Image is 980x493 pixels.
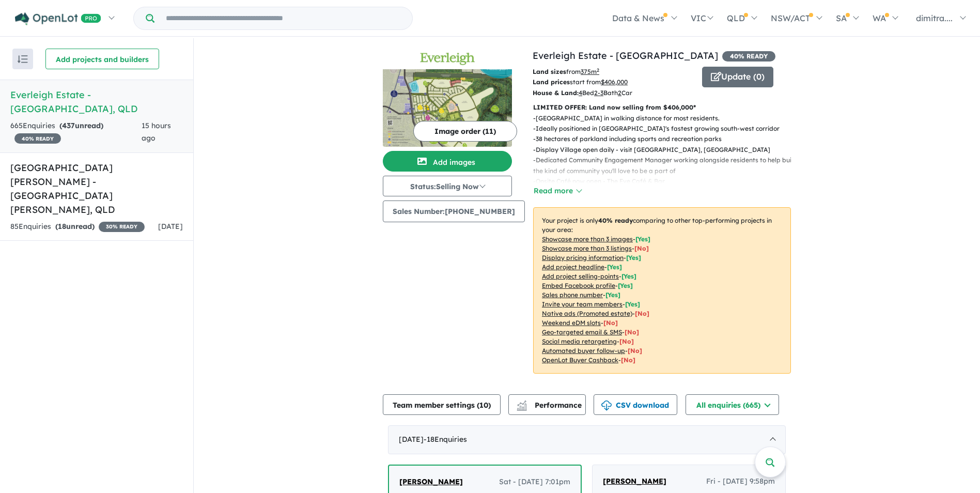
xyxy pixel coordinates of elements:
[542,328,622,336] u: Geo-targeted email & SMS
[702,67,773,87] button: Update (0)
[383,176,512,196] button: Status:Selling Now
[603,319,618,327] span: [No]
[533,113,799,124] p: - [GEOGRAPHIC_DATA] in walking distance for most residents.
[383,69,512,147] img: Everleigh Estate - Greenbank
[62,121,75,130] span: 437
[722,51,775,61] span: 40 % READY
[518,400,582,410] span: Performance
[603,476,666,486] span: [PERSON_NAME]
[15,12,101,25] img: Openlot PRO Logo White
[635,235,650,243] span: [ Yes ]
[581,68,599,75] u: 375 m
[413,121,517,142] button: Image order (11)
[601,78,628,86] u: $ 406,000
[533,89,579,97] b: House & Land:
[59,121,103,130] strong: ( unread)
[388,425,786,454] div: [DATE]
[542,337,617,345] u: Social media retargeting
[579,89,582,97] u: 4
[619,337,634,345] span: [No]
[542,356,618,364] u: OpenLot Buyer Cashback
[594,89,603,97] u: 2-3
[542,319,601,327] u: Weekend eDM slots
[383,151,512,172] button: Add images
[628,347,642,355] span: [No]
[399,477,463,486] span: [PERSON_NAME]
[533,102,791,113] p: LIMITED OFFER: Land now selling from $406,000*
[533,78,570,86] b: Land prices
[517,404,527,410] img: bar-chart.svg
[542,291,603,299] u: Sales phone number
[533,67,694,77] p: from
[598,217,633,224] b: 40 % ready
[424,435,467,444] span: - 18 Enquir ies
[383,394,501,415] button: Team member settings (10)
[533,185,582,197] button: Read more
[542,272,619,280] u: Add project selling-points
[533,124,799,134] p: - Ideally positioned in [GEOGRAPHIC_DATA]'s fastest growing south-west corridor
[601,400,612,411] img: download icon
[499,476,570,488] span: Sat - [DATE] 7:01pm
[542,263,604,271] u: Add project headline
[517,400,526,406] img: line-chart.svg
[607,263,622,271] span: [ Yes ]
[533,145,799,155] p: - Display Village open daily - visit [GEOGRAPHIC_DATA], [GEOGRAPHIC_DATA]
[542,347,625,355] u: Automated buyer follow-up
[18,55,28,63] img: sort.svg
[542,310,632,317] u: Native ads (Promoted estate)
[399,476,463,488] a: [PERSON_NAME]
[479,400,488,410] span: 10
[10,161,183,217] h5: [GEOGRAPHIC_DATA][PERSON_NAME] - [GEOGRAPHIC_DATA][PERSON_NAME] , QLD
[542,300,623,308] u: Invite your team members
[533,207,791,374] p: Your project is only comparing to other top-performing projects in your area: - - - - - - - - - -...
[142,121,171,143] span: 15 hours ago
[597,67,599,73] sup: 2
[618,282,633,289] span: [ Yes ]
[45,49,159,69] button: Add projects and builders
[158,222,183,231] span: [DATE]
[55,222,95,231] strong: ( unread)
[686,394,779,415] button: All enquiries (665)
[533,155,799,176] p: - Dedicated Community Engagement Manager working alongside residents to help build the kind of co...
[605,291,620,299] span: [ Yes ]
[618,89,621,97] u: 2
[10,221,145,233] div: 85 Enquir ies
[58,222,66,231] span: 18
[10,88,183,116] h5: Everleigh Estate - [GEOGRAPHIC_DATA] , QLD
[99,222,145,232] span: 30 % READY
[625,300,640,308] span: [ Yes ]
[542,235,633,243] u: Showcase more than 3 images
[634,244,649,252] span: [ No ]
[635,310,649,317] span: [No]
[621,272,636,280] span: [ Yes ]
[383,49,512,147] a: Everleigh Estate - Greenbank LogoEverleigh Estate - Greenbank
[706,475,775,488] span: Fri - [DATE] 9:58pm
[594,394,677,415] button: CSV download
[542,254,624,261] u: Display pricing information
[533,50,718,61] a: Everleigh Estate - [GEOGRAPHIC_DATA]
[625,328,639,336] span: [No]
[508,394,586,415] button: Performance
[14,133,61,144] span: 40 % READY
[387,53,508,65] img: Everleigh Estate - Greenbank Logo
[533,176,799,187] p: - Onsite Café now open - The Eve Café & Bar
[533,68,566,75] b: Land sizes
[533,88,694,98] p: Bed Bath Car
[916,13,953,23] span: dimitra....
[542,282,615,289] u: Embed Facebook profile
[542,244,632,252] u: Showcase more than 3 listings
[533,77,694,87] p: start from
[603,475,666,488] a: [PERSON_NAME]
[533,134,799,144] p: - 38 hectares of parkland including sports and recreation parks
[383,201,525,222] button: Sales Number:[PHONE_NUMBER]
[621,356,635,364] span: [No]
[157,7,410,29] input: Try estate name, suburb, builder or developer
[626,254,641,261] span: [ Yes ]
[10,120,142,145] div: 665 Enquir ies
